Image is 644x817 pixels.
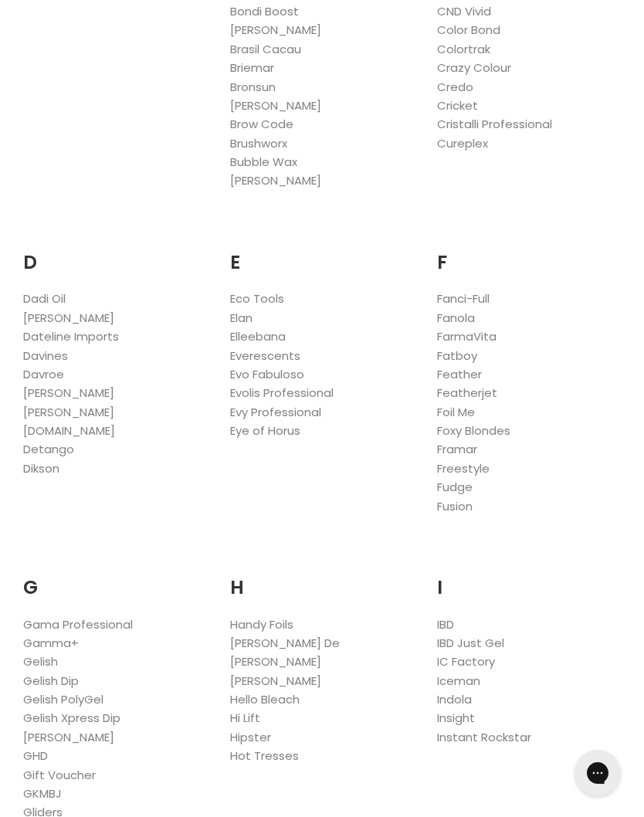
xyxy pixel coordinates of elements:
[437,385,497,401] a: Featherjet
[230,3,299,19] a: Bondi Boost
[230,290,284,307] a: Eco Tools
[230,135,287,151] a: Brushworx
[23,635,79,651] a: Gamma+
[230,729,271,745] a: Hipster
[23,328,119,344] a: Dateline Imports
[437,366,482,382] a: Feather
[230,553,414,603] h2: H
[230,710,260,726] a: Hi Lift
[23,404,114,420] a: [PERSON_NAME]
[437,310,475,326] a: Fanola
[230,748,299,764] a: Hot Tresses
[230,79,276,95] a: Bronsun
[230,673,321,689] a: [PERSON_NAME]
[437,422,510,439] a: Foxy Blondes
[23,290,66,307] a: Dadi Oil
[437,135,488,151] a: Cureplex
[437,479,473,495] a: Fudge
[437,729,531,745] a: Instant Rockstar
[230,635,340,670] a: [PERSON_NAME] De [PERSON_NAME]
[230,172,321,188] a: [PERSON_NAME]
[230,154,297,170] a: Bubble Wax
[437,97,478,114] a: Cricket
[230,404,321,420] a: Evy Professional
[23,347,68,364] a: Davines
[230,385,334,401] a: Evolis Professional
[23,460,59,476] a: Dikson
[23,366,64,382] a: Davroe
[230,59,274,76] a: Briemar
[230,310,253,326] a: Elan
[23,653,58,670] a: Gelish
[230,97,321,114] a: [PERSON_NAME]
[437,404,475,420] a: Foil Me
[23,441,74,457] a: Detango
[23,310,114,326] a: [PERSON_NAME]
[23,553,207,603] h2: G
[437,41,490,57] a: Colortrak
[23,729,114,745] a: [PERSON_NAME]
[437,3,491,19] a: CND Vivid
[23,385,114,401] a: [PERSON_NAME]
[437,673,480,689] a: Iceman
[437,328,497,344] a: FarmaVita
[437,653,495,670] a: IC Factory
[437,116,552,132] a: Cristalli Professional
[230,228,414,278] h2: E
[437,79,473,95] a: Credo
[437,22,500,38] a: Color Bond
[230,116,293,132] a: Brow Code
[23,422,115,439] a: [DOMAIN_NAME]
[437,691,472,707] a: Indola
[230,422,300,439] a: Eye of Horus
[23,616,133,632] a: Gama Professional
[230,41,301,57] a: Brasil Cacau
[23,710,120,726] a: Gelish Xpress Dip
[23,228,207,278] h2: D
[437,347,477,364] a: Fatboy
[437,460,490,476] a: Freestyle
[437,710,475,726] a: Insight
[437,59,511,76] a: Crazy Colour
[230,22,321,38] a: [PERSON_NAME]
[437,290,490,307] a: Fanci-Full
[23,748,48,764] a: GHD
[23,785,62,802] a: GKMBJ
[437,228,621,278] h2: F
[437,553,621,603] h2: I
[230,691,300,707] a: Hello Bleach
[437,616,454,632] a: IBD
[23,673,79,689] a: Gelish Dip
[567,744,629,802] iframe: Gorgias live chat messenger
[230,328,286,344] a: Elleebana
[23,691,103,707] a: Gelish PolyGel
[437,441,477,457] a: Framar
[230,366,304,382] a: Evo Fabuloso
[437,635,504,651] a: IBD Just Gel
[230,616,293,632] a: Handy Foils
[230,347,300,364] a: Everescents
[437,498,473,514] a: Fusion
[23,767,96,783] a: Gift Voucher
